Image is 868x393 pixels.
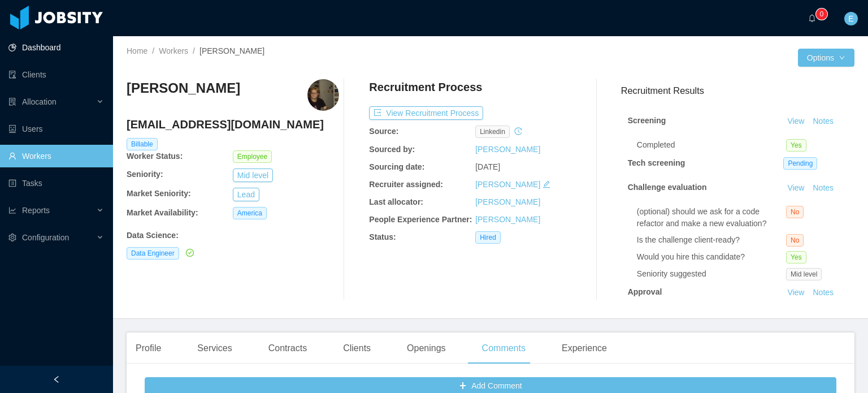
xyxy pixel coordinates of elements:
[369,232,396,241] b: Status:
[786,268,822,280] span: Mid level
[8,36,104,59] a: icon: pie-chartDashboard
[369,145,415,154] b: Sourced by:
[127,231,179,240] b: Data Science :
[369,79,482,95] h4: Recruitment Process
[22,97,57,106] span: Allocation
[637,268,786,280] div: Seniority suggested
[334,332,380,364] div: Clients
[808,14,816,22] i: icon: bell
[193,46,195,55] span: /
[127,332,170,364] div: Profile
[233,150,272,163] span: Employee
[798,49,854,67] button: Optionsicon: down
[621,84,854,98] h3: Recruitment Results
[628,116,666,125] strong: Screening
[475,180,540,189] a: [PERSON_NAME]
[475,162,500,171] span: [DATE]
[259,332,316,364] div: Contracts
[127,170,163,179] b: Seniority:
[8,145,104,167] a: icon: userWorkers
[369,109,483,118] a: icon: exportView Recruitment Process
[127,247,179,260] span: Data Engineer
[808,115,838,128] button: Notes
[808,286,838,300] button: Notes
[628,183,707,192] strong: Challenge evaluation
[369,127,398,136] b: Source:
[553,332,616,364] div: Experience
[475,126,510,138] span: linkedin
[637,251,786,263] div: Would you hire this candidate?
[8,234,16,241] i: icon: setting
[369,162,424,171] b: Sourcing date:
[186,249,194,257] i: icon: check-circle
[783,116,808,126] a: View
[783,183,808,192] a: View
[783,288,808,297] a: View
[307,79,339,111] img: c4f93710-2817-49eb-9ce0-9c74713d8f2f_664ceb611f1f0-400w.png
[475,145,540,154] a: [PERSON_NAME]
[127,46,147,55] a: Home
[8,118,104,140] a: icon: robotUsers
[233,188,259,201] button: Lead
[369,215,472,224] b: People Experience Partner:
[786,251,806,264] span: Yes
[473,332,535,364] div: Comments
[369,197,423,206] b: Last allocator:
[127,189,191,198] b: Market Seniority:
[127,138,158,150] span: Billable
[159,46,188,55] a: Workers
[233,169,273,182] button: Mid level
[22,206,50,215] span: Reports
[233,207,267,219] span: America
[369,180,443,189] b: Recruiter assigned:
[8,98,16,106] i: icon: solution
[637,234,786,246] div: Is the challenge client-ready?
[786,139,806,152] span: Yes
[816,8,827,20] sup: 0
[8,63,104,86] a: icon: auditClients
[514,127,522,135] i: icon: history
[184,248,194,257] a: icon: check-circle
[637,139,786,151] div: Completed
[637,206,786,230] div: (optional) should we ask for a code refactor and make a new evaluation?
[848,12,853,25] span: E
[475,231,501,244] span: Hired
[127,79,240,97] h3: [PERSON_NAME]
[8,206,16,214] i: icon: line-chart
[786,234,804,247] span: No
[127,116,339,132] h4: [EMAIL_ADDRESS][DOMAIN_NAME]
[127,208,198,217] b: Market Availability:
[188,332,241,364] div: Services
[808,182,838,195] button: Notes
[127,152,183,161] b: Worker Status:
[199,46,264,55] span: [PERSON_NAME]
[542,180,550,188] i: icon: edit
[398,332,455,364] div: Openings
[369,106,483,120] button: icon: exportView Recruitment Process
[22,233,69,242] span: Configuration
[786,206,804,218] span: No
[8,172,104,195] a: icon: profileTasks
[783,157,817,170] span: Pending
[628,158,685,167] strong: Tech screening
[628,287,662,296] strong: Approval
[152,46,154,55] span: /
[475,215,540,224] a: [PERSON_NAME]
[475,197,540,206] a: [PERSON_NAME]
